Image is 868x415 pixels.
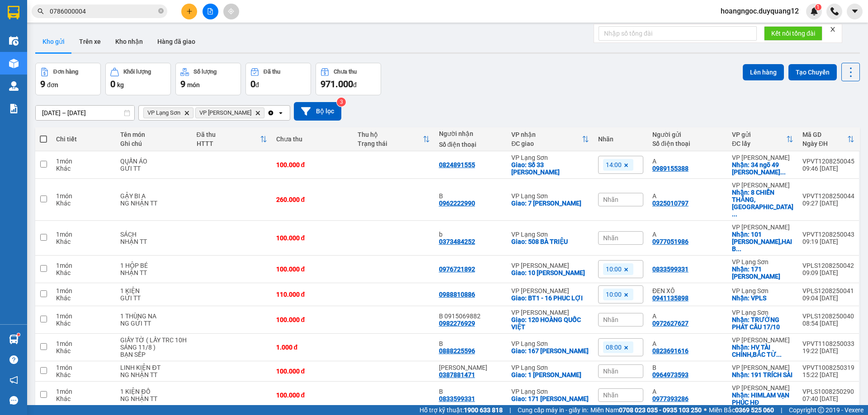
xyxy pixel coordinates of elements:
th: Toggle SortBy [353,127,434,151]
div: b [439,231,503,238]
div: NHẬN TT [120,269,187,276]
div: B [439,192,503,200]
input: Selected VP Lạng Sơn, VP Minh Khai. [266,108,267,117]
div: NG GỬI TT [120,320,187,327]
th: Toggle SortBy [727,127,798,151]
button: Đã thu0đ [245,63,311,95]
div: Khác [56,165,111,172]
span: message [9,396,18,405]
div: VP Lạng Sơn [732,258,793,266]
strong: 0708 023 035 - 0935 103 250 [619,406,702,414]
div: Khác [56,371,111,378]
div: Nhãn [598,135,643,143]
div: 1 món [56,192,111,200]
div: Khác [56,238,111,245]
div: Khác [56,347,111,354]
div: 100.000 đ [276,368,349,375]
div: VP Lạng Sơn [511,388,589,395]
div: VPLS1208250041 [802,287,854,294]
div: Chưa thu [276,135,349,143]
span: 1 [816,4,820,10]
button: Tạo Chuyến [788,64,837,80]
div: 100.000 đ [276,316,349,323]
input: Tìm tên, số ĐT hoặc mã đơn [50,6,156,16]
div: 0325010797 [652,200,689,207]
img: logo-vxr [8,6,19,19]
div: 0373484252 [439,238,475,245]
span: Miền Bắc [709,405,774,415]
div: VP [PERSON_NAME] [732,336,793,344]
div: B [439,340,503,347]
button: Kho gửi [35,31,72,52]
div: VP Lạng Sơn [511,364,589,371]
div: GỬI TT [120,165,187,172]
img: solution-icon [9,104,19,113]
div: QUẤN ÁO [120,158,187,165]
div: SÁCH [120,231,187,238]
div: Giao: BT1 - 16 PHUC LỢI [511,294,589,302]
span: file-add [207,8,213,14]
div: Trạng thái [358,140,423,147]
div: Giao: 171 LÊ ĐẠI HÀNH [511,395,589,402]
div: Nhận: HIMLAM VẠN PHÚC HĐ [732,392,793,406]
img: warehouse-icon [9,335,19,344]
input: Nhập số tổng đài [599,26,757,41]
div: 0888225596 [439,347,475,354]
th: Toggle SortBy [192,127,272,151]
div: 0387881471 [439,371,475,378]
span: question-circle [9,355,18,364]
div: 1 THÙNG NA [120,312,187,320]
div: B 0915069882 [439,312,503,320]
div: VP [PERSON_NAME] [511,287,589,294]
div: 1 món [56,312,111,320]
img: warehouse-icon [9,59,19,68]
button: Đơn hàng9đơn [35,63,101,95]
div: Nhận: 34 ngõ 49 Huỳnh Thúc Kháng,ĐỐNG ĐA,HÀ NỘI [732,161,793,176]
span: ... [776,351,782,358]
div: ĐC giao [511,140,582,147]
div: Giao: 1 NGÔ THÌ SỸ [511,371,589,378]
svg: Clear all [267,109,274,117]
div: Số điện thoại [439,141,503,148]
img: icon-new-feature [810,7,818,15]
div: Giao: 7 NGUYỄN THÁI HỌC [511,200,589,207]
div: GẬY BI A [120,192,187,200]
div: VPVT1108250033 [802,340,854,347]
div: 1 món [56,231,111,238]
div: 08:54 [DATE] [802,320,854,327]
span: Nhãn [603,368,618,375]
div: VPLS1208250040 [802,312,854,320]
div: 0989155388 [652,165,689,172]
div: 09:04 [DATE] [802,294,854,302]
button: Chưa thu971.000đ [316,63,381,95]
div: Chi tiết [56,135,111,143]
span: Nhãn [603,392,618,399]
span: đơn [47,81,58,89]
div: Giao: 120 HOÀNG QUỐC VIỆT [511,316,589,331]
span: món [187,81,200,89]
svg: open [277,109,284,117]
div: 1 HỘP BÉ [120,262,187,269]
span: 10:00 [606,265,622,273]
div: Đã thu [264,69,280,75]
input: Select a date range. [36,106,134,120]
div: 09:19 [DATE] [802,238,854,245]
div: VP gửi [732,131,786,138]
div: VPVT1008250319 [802,364,854,371]
div: 0988810886 [439,291,475,298]
button: Trên xe [72,31,108,52]
span: 14:00 [606,161,622,169]
div: A [652,312,723,320]
span: đ [255,81,259,89]
div: Nhận: 171 LÊ ĐẠI HÀNH [732,266,793,280]
div: VP [PERSON_NAME] [511,262,589,269]
div: 19:22 [DATE] [802,347,854,354]
sup: 1 [17,333,20,336]
div: Người nhận [439,130,503,137]
div: Giao: 10 TRẦN PHÚ - HĐ [511,269,589,276]
div: VP [PERSON_NAME] [511,309,589,316]
div: 0977051986 [652,238,689,245]
div: VPVT1208250044 [802,192,854,200]
div: 1 món [56,388,111,395]
button: Số lượng9món [175,63,241,95]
